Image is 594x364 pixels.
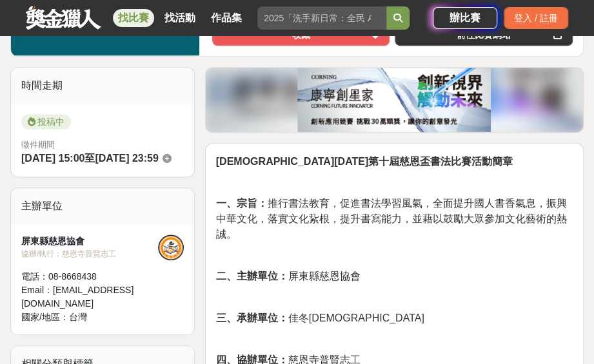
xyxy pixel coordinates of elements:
a: 找活動 [159,9,201,27]
strong: 一、宗旨： [216,198,268,209]
button: 收藏 [212,23,390,46]
a: 前往比賽網站 [395,23,573,46]
div: 屏東縣慈恩協會 [21,235,158,248]
span: 徵件期間 [21,140,55,149]
span: 至 [84,153,95,164]
strong: 三、承辦單位： [216,312,288,323]
span: 投稿中 [21,114,71,129]
img: c50a62b6-2858-4067-87c4-47b9904c1966.png [297,68,491,132]
strong: [DEMOGRAPHIC_DATA][DATE]第十屆慈恩盃書法比賽活動簡章 [216,156,513,167]
span: 推行書法教育，促進書法學習風氣，全面提升國人書香氣息，振興中華文化，落實文化紥根，提升書寫能力，並藉以鼓勵大眾參加文化藝術的熱誠。 [216,198,567,240]
a: 辦比賽 [433,7,497,29]
input: 2025「洗手新日常：全民 ALL IN」洗手歌全台徵選 [257,6,386,30]
strong: 二、主辦單位： [216,271,288,282]
span: 佳冬[DEMOGRAPHIC_DATA] [216,312,424,323]
a: 找比賽 [113,9,154,27]
span: 台灣 [69,312,87,322]
span: 國家/地區： [21,312,69,322]
div: 登入 / 註冊 [504,7,568,29]
span: [DATE] 15:00 [21,153,84,164]
a: 作品集 [206,9,247,27]
div: 時間走期 [11,68,194,104]
div: 協辦/執行： 慈恩寺普賢志工 [21,248,158,260]
div: 電話： 08-8668438 [21,270,158,283]
div: Email： [EMAIL_ADDRESS][DOMAIN_NAME] [21,283,158,311]
span: [DATE] 23:59 [95,153,158,164]
span: 屏東縣慈恩協會 [216,271,361,282]
div: 主辦單位 [11,188,194,224]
